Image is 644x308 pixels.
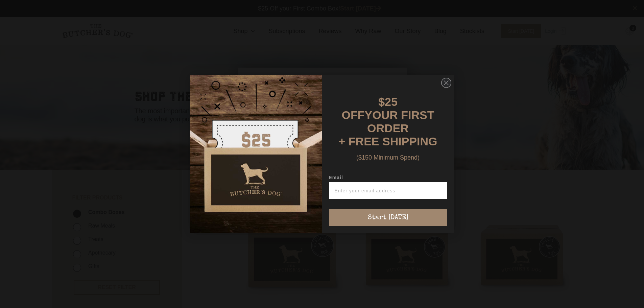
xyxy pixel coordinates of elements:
img: d0d537dc-5429-4832-8318-9955428ea0a1.jpeg [190,75,322,233]
button: Close dialog [441,78,451,88]
span: $25 OFF [342,95,398,121]
input: Enter your email address [329,182,447,199]
button: Start [DATE] [329,209,447,226]
label: Email [329,175,447,182]
span: ($150 Minimum Spend) [356,154,420,161]
span: YOUR FIRST ORDER + FREE SHIPPING [339,109,437,148]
